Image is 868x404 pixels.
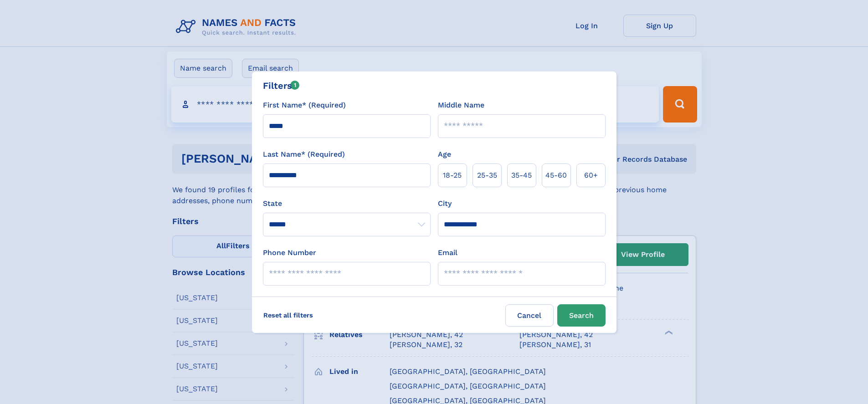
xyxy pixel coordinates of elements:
[263,198,431,209] label: State
[438,247,457,258] label: Email
[557,304,606,327] button: Search
[477,170,497,181] span: 25‑35
[263,247,316,258] label: Phone Number
[263,149,345,160] label: Last Name* (Required)
[257,304,319,326] label: Reset all filters
[443,170,462,181] span: 18‑25
[438,149,451,160] label: Age
[438,198,452,209] label: City
[438,100,484,111] label: Middle Name
[263,100,346,111] label: First Name* (Required)
[584,170,598,181] span: 60+
[505,304,554,327] label: Cancel
[545,170,567,181] span: 45‑60
[511,170,532,181] span: 35‑45
[263,79,300,92] div: Filters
